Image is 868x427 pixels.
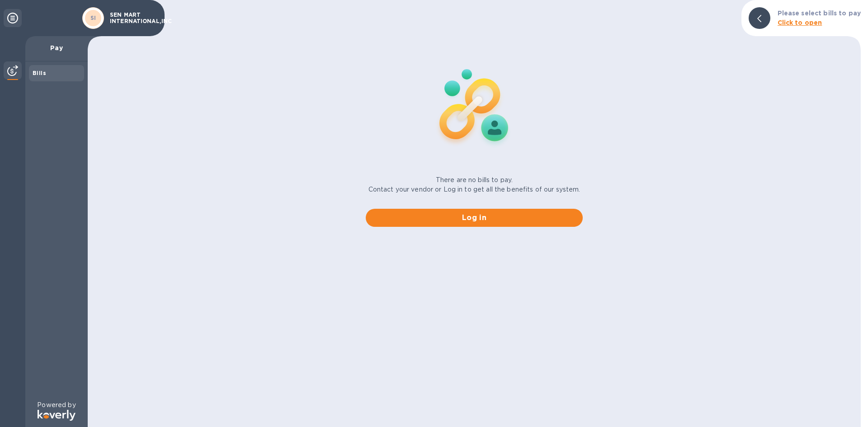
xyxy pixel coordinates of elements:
[37,400,75,410] p: Powered by
[366,209,583,227] button: Log in
[38,410,75,421] img: Logo
[33,43,80,52] p: Pay
[778,9,861,17] b: Please select bills to pay
[368,175,580,194] p: There are no bills to pay. Contact your vendor or Log in to get all the benefits of our system.
[373,212,576,223] span: Log in
[33,70,46,76] b: Bills
[110,12,155,24] p: SEN MART INTERNATIONAL,INC
[778,19,822,26] b: Click to open
[90,14,96,21] b: SI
